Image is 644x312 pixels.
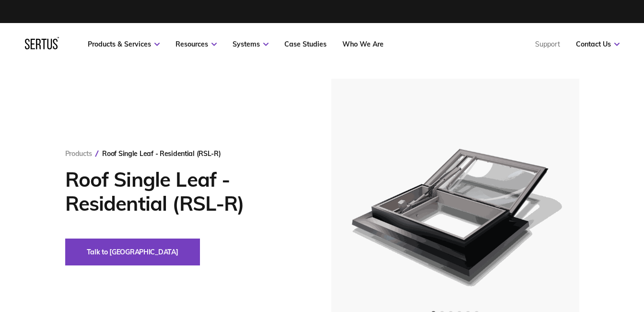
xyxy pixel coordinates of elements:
iframe: Chat Widget [471,201,644,312]
a: Resources [176,40,217,48]
h1: Roof Single Leaf - Residential (RSL-R) [65,168,303,216]
a: Who We Are [342,40,384,48]
a: Products [65,149,92,158]
button: Talk to [GEOGRAPHIC_DATA] [65,239,200,265]
a: Support [535,40,560,48]
a: Products & Services [88,40,160,48]
a: Systems [233,40,269,48]
a: Contact Us [576,40,620,48]
a: Case Studies [284,40,327,48]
